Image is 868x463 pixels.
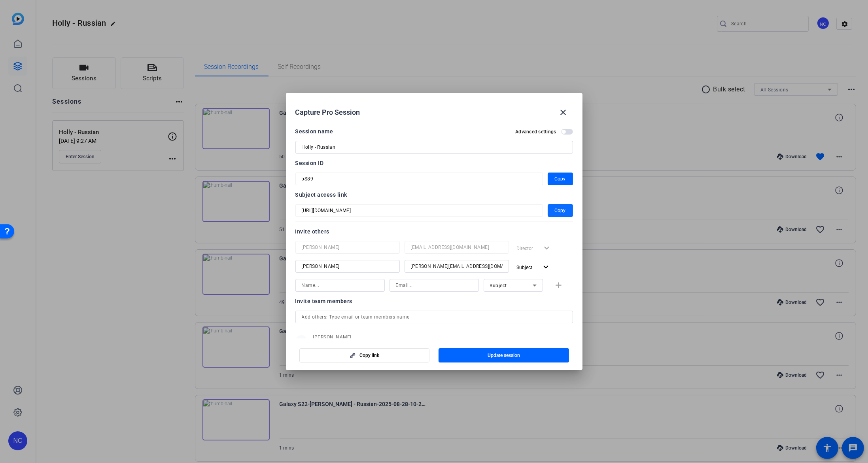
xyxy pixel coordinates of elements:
mat-icon: close [559,108,568,117]
span: Copy [555,206,566,215]
div: Capture Pro Session [295,103,573,122]
input: Name... [302,262,393,271]
button: Subject [514,260,554,274]
button: Copy [548,173,573,185]
mat-icon: person [295,335,307,347]
input: Add others: Type email or team members name [302,312,567,322]
input: Session OTP [302,206,537,215]
input: Name... [302,243,393,252]
input: Email... [411,243,503,252]
div: Session name [295,127,333,136]
input: Name... [302,281,378,290]
input: Session OTP [302,174,537,184]
div: Invite team members [295,296,573,306]
input: Email... [411,262,503,271]
div: Subject access link [295,190,573,199]
span: Subject [517,265,533,270]
input: Email... [396,281,473,290]
span: [PERSON_NAME] [313,334,393,340]
input: Enter Session Name [302,142,567,152]
mat-icon: expand_more [541,262,551,272]
span: Update session [488,352,520,359]
span: Copy [555,174,566,184]
span: Copy link [359,352,379,359]
div: Invite others [295,227,573,236]
h2: Advanced settings [515,129,556,135]
button: Copy [548,204,573,217]
span: Subject [490,283,507,288]
button: Copy link [299,348,430,362]
div: Session ID [295,158,573,168]
button: Update session [439,348,569,362]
